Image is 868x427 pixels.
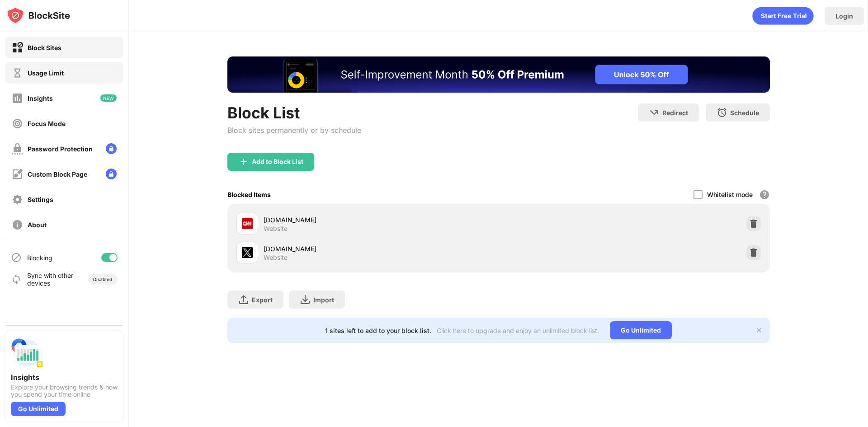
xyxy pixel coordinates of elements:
[313,296,334,304] div: Import
[100,94,117,102] img: new-icon.svg
[11,384,118,398] div: Explore your browsing trends & how you spend your time online
[755,327,763,334] img: x-button.svg
[12,67,23,79] img: time-usage-off.svg
[106,143,117,154] img: lock-menu.svg
[227,191,271,198] div: Blocked Items
[28,196,53,203] div: Settings
[610,321,672,339] div: Go Unlimited
[264,225,288,233] div: Website
[11,373,118,382] div: Insights
[11,402,66,416] div: Go Unlimited
[28,69,64,77] div: Usage Limit
[27,272,74,287] div: Sync with other devices
[27,254,52,262] div: Blocking
[6,6,70,24] img: logo-blocksite.svg
[28,145,93,153] div: Password Protection
[227,103,361,122] div: Block List
[752,7,814,25] div: animation
[12,169,23,180] img: customize-block-page-off.svg
[28,44,61,52] div: Block Sites
[325,327,431,334] div: 1 sites left to add to your block list.
[707,191,753,198] div: Whitelist mode
[12,93,23,104] img: insights-off.svg
[12,143,23,155] img: password-protection-off.svg
[12,194,23,205] img: settings-off.svg
[252,158,303,165] div: Add to Block List
[12,118,23,129] img: focus-off.svg
[12,42,23,53] img: block-on.svg
[28,170,87,178] div: Custom Block Page
[662,109,688,117] div: Redirect
[264,253,288,262] div: Website
[93,277,112,282] div: Disabled
[106,169,117,179] img: lock-menu.svg
[242,218,253,229] img: favicons
[11,337,43,369] img: push-insights.svg
[227,56,770,93] iframe: Banner
[11,252,22,263] img: blocking-icon.svg
[730,109,759,117] div: Schedule
[28,94,53,102] div: Insights
[437,327,599,334] div: Click here to upgrade and enjoy an unlimited block list.
[28,221,47,229] div: About
[252,296,273,304] div: Export
[264,215,499,225] div: [DOMAIN_NAME]
[28,120,66,127] div: Focus Mode
[11,274,22,285] img: sync-icon.svg
[835,12,853,20] div: Login
[242,247,253,258] img: favicons
[12,219,23,230] img: about-off.svg
[264,244,499,253] div: [DOMAIN_NAME]
[227,126,361,135] div: Block sites permanently or by schedule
